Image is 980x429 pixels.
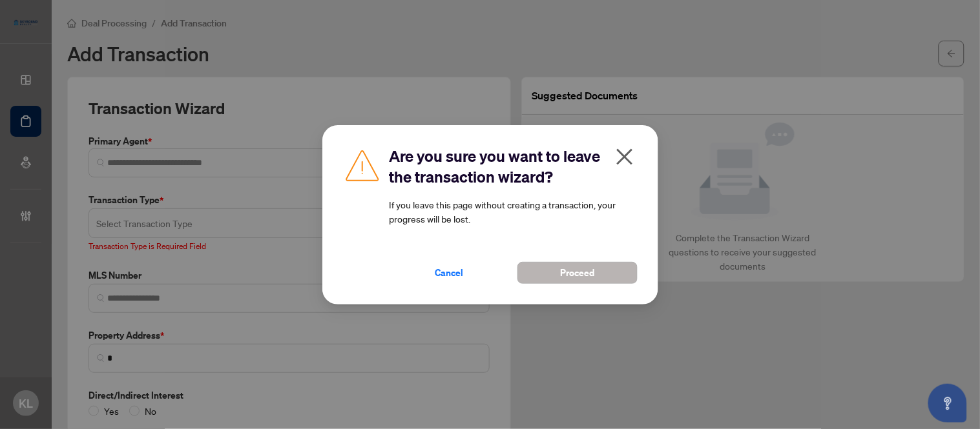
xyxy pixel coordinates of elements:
[560,263,594,283] span: Proceed
[517,262,638,284] button: Proceed
[928,384,967,423] button: Open asap
[390,262,510,284] button: Cancel
[435,263,464,283] span: Cancel
[614,146,635,167] span: close
[390,146,638,187] h2: Are you sure you want to leave the transaction wizard?
[390,197,638,226] article: If you leave this page without creating a transaction, your progress will be lost.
